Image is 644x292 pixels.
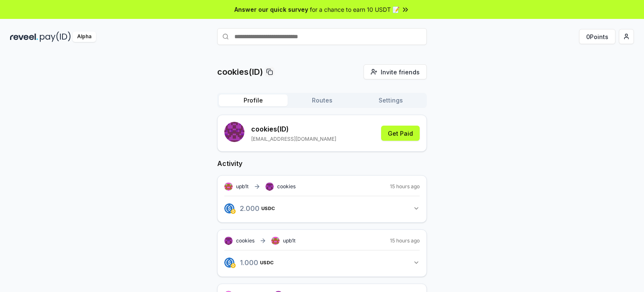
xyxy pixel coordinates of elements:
[251,124,336,134] p: cookies (ID)
[231,263,236,268] img: logo.png
[277,183,296,190] span: cookies
[219,95,288,106] button: Profile
[579,29,615,44] button: 0Points
[261,206,275,211] span: USDC
[381,126,420,141] button: Get Paid
[40,32,71,42] img: pay_id
[310,5,400,14] span: for a chance to earn 10 USDT 📝
[251,136,336,142] p: [EMAIL_ADDRESS][DOMAIN_NAME]
[260,260,274,265] span: USDC
[236,237,254,244] span: cookies
[224,255,420,270] button: 1.000USDC
[356,95,425,106] button: Settings
[236,183,249,190] span: upb1t
[224,203,234,213] img: logo.png
[231,209,236,214] img: logo.png
[283,237,296,244] span: upb1t
[288,95,356,106] button: Routes
[364,64,427,79] button: Invite friends
[73,32,96,42] div: Alpha
[381,68,420,76] span: Invite friends
[234,5,308,14] span: Answer our quick survey
[390,237,420,244] span: 15 hours ago
[217,66,263,78] p: cookies(ID)
[10,32,38,42] img: reveel_dark
[390,183,420,190] span: 15 hours ago
[224,258,234,268] img: logo.png
[224,201,420,216] button: 2.000USDC
[217,158,427,168] h2: Activity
